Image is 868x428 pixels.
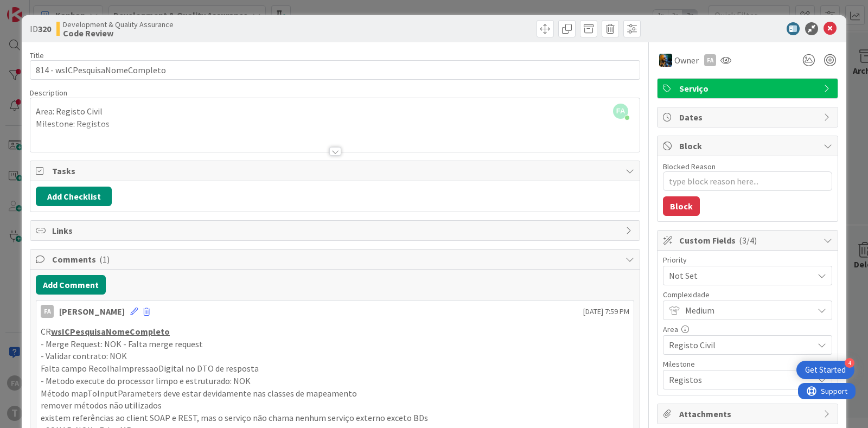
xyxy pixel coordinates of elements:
input: type card name here... [30,60,640,80]
span: Medium [685,303,808,318]
span: [DATE] 7:59 PM [583,306,629,317]
span: Not Set [669,268,808,283]
div: Area [663,325,832,333]
span: ( 1 ) [99,254,110,265]
b: Code Review [63,29,174,37]
span: FA [613,104,628,119]
span: Dates [679,111,818,124]
p: Falta campo RecolhaImpressaoDigital no DTO de resposta [41,362,629,375]
div: Milestone [663,360,832,368]
p: CR [41,325,629,338]
span: Custom Fields [679,234,818,247]
p: Area: Registo Civil [36,105,634,118]
span: Block [679,139,818,152]
span: Registo Civil [669,337,808,353]
p: - Validar contrato: NOK [41,350,629,362]
b: 320 [38,23,51,34]
span: Registos [669,372,808,387]
span: Attachments [679,407,818,420]
p: existem referências ao client SOAP e REST, mas o serviço não chama nenhum serviço externo exceto BDs [41,412,629,424]
p: - Metodo execute do processor limpo e estruturado: NOK [41,375,629,387]
div: 4 [845,358,854,368]
div: FA [704,54,716,66]
span: Description [30,88,67,98]
p: Método mapToInputParameters deve estar devidamente nas classes de mapeamento [41,387,629,400]
p: - Merge Request: NOK - Falta merge request [41,338,629,350]
span: Links [52,224,620,237]
div: [PERSON_NAME] [59,305,125,318]
div: FA [41,305,54,318]
u: wsICPesquisaNomeCompleto [51,326,170,337]
div: Complexidade [663,291,832,298]
div: Get Started [805,365,846,375]
span: Owner [674,54,699,67]
p: Milestone: Registos [36,118,634,130]
span: Support [23,2,49,15]
button: Add Comment [36,275,106,295]
span: ID [30,22,51,35]
span: Tasks [52,164,620,177]
div: Open Get Started checklist, remaining modules: 4 [796,361,854,379]
button: Block [663,196,700,216]
span: Comments [52,253,620,266]
span: Serviço [679,82,818,95]
div: Priority [663,256,832,264]
span: ( 3/4 ) [739,235,757,246]
button: Add Checklist [36,187,112,206]
label: Blocked Reason [663,162,716,171]
p: remover métodos não utilizados [41,399,629,412]
label: Title [30,50,44,60]
img: JC [659,54,672,67]
span: Development & Quality Assurance [63,20,174,29]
